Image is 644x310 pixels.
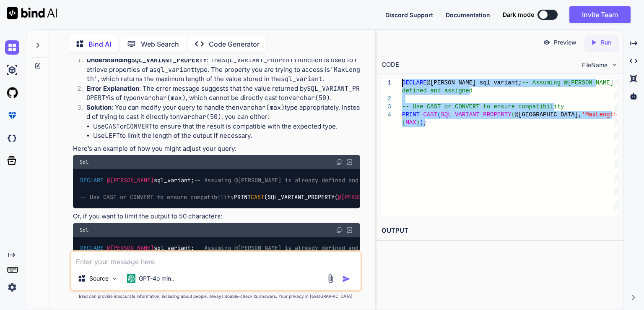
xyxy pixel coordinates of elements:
p: Bind can provide inaccurate information, including about people. Always double-check its answers.... [70,293,362,299]
div: 3 [382,103,391,111]
span: defined and assigned [402,87,473,94]
code: nvarchar(max) [137,94,186,102]
p: Bind AI [88,39,111,49]
img: Open in Browser [346,226,353,234]
span: ; [423,119,427,126]
span: -- Use CAST or CONVERT to ensure compatibility [402,103,564,110]
p: Code Generator [209,39,260,49]
button: Invite Team [569,6,631,23]
code: CONVERT [126,122,153,131]
code: nvarchar(50) [176,113,221,121]
span: CAST [423,111,438,118]
img: chevron down [611,61,618,68]
code: sql_variant; PRINT ( (SQL_VARIANT_PROPERTY( , ) NVARCHAR(MAX)), ); [80,244,489,270]
li: Use to limit the length of the output if necessary. [93,131,360,141]
p: : The error message suggests that the value returned by is of type , which cannot be directly cas... [86,84,360,103]
p: Web Search [141,39,179,49]
span: ) [416,119,420,126]
code: sql_variant [281,75,322,83]
li: Use or to ensure that the result is compatible with the expected type. [93,122,360,131]
img: copy [336,227,343,234]
img: GPT-4o mini [127,274,135,283]
button: Documentation [446,11,490,19]
span: @[PERSON_NAME] [107,244,154,252]
span: @[PERSON_NAME] [338,194,385,201]
p: Preview [554,38,576,47]
span: -- Use CAST or CONVERT to ensure compatibility [80,194,234,201]
p: Or, if you want to limit the output to 50 characters: [73,212,360,221]
code: sql_variant; PRINT (SQL_VARIANT_PROPERTY( , ) NVARCHAR(MAX)); [80,176,486,202]
span: CAST [251,194,264,201]
span: Discord Support [385,11,433,18]
span: DECLARE [80,244,104,252]
span: Sql [80,227,88,234]
p: Run [601,38,611,47]
span: 'MaxLength' [582,111,621,118]
p: Here’s an example of how you might adjust your query: [73,144,360,154]
img: darkCloudIdeIcon [5,131,19,145]
p: : You can modify your query to handle the type appropriately. Instead of trying to cast it direct... [86,103,360,122]
img: preview [543,39,551,46]
code: SQL_VARIANT_PROPERTY [222,56,297,64]
span: Sql [80,159,88,166]
code: nvarchar(50) [285,94,330,102]
div: CODE [382,60,399,70]
span: ( [437,111,441,118]
span: -- Assuming @[PERSON_NAME] is already defined and assigned [194,176,389,184]
span: Documentation [446,11,490,18]
span: ( [512,111,515,118]
div: 2 [382,95,391,103]
span: MAX [405,119,416,126]
code: LEFT [105,131,120,140]
code: sql_variant [153,66,195,74]
div: 4 [382,111,391,119]
p: : The function is used to retrieve properties of a type. The property you are trying to access is... [86,55,360,84]
span: ( [402,119,405,126]
img: githubLight [5,86,19,100]
span: DECLARE [402,79,427,86]
button: Discord Support [385,11,433,19]
strong: Understanding [86,56,207,64]
p: GPT-4o min.. [139,274,174,283]
code: CAST [105,122,120,131]
span: ) [420,119,423,126]
span: @[PERSON_NAME] sql_variant; [427,79,522,86]
code: SQL_VARIANT_PROPERTY [131,56,207,64]
p: Source [89,274,109,283]
strong: Solution [86,103,112,111]
strong: Error Explanation [86,84,139,92]
h2: OUTPUT [377,221,623,241]
div: 1 [382,79,391,87]
img: Bind AI [7,7,57,19]
span: -- Assuming @[PERSON_NAME] is already defined and assigned [194,244,389,252]
img: attachment [326,274,335,284]
code: nvarchar(max) [236,103,285,112]
span: @[GEOGRAPHIC_DATA], [515,111,582,118]
span: PRINT [402,111,420,118]
img: Pick Models [111,275,118,282]
img: premium [5,108,19,123]
img: icon [342,275,351,283]
img: chat [5,40,19,55]
img: Open in Browser [346,158,353,166]
span: Dark mode [503,11,534,19]
img: settings [5,280,19,294]
span: SQL_VARIANT_PROPERTY [441,111,512,118]
img: ai-studio [5,63,19,77]
span: @[PERSON_NAME] [107,176,154,184]
span: FileName [582,61,608,69]
img: copy [336,159,343,166]
span: DECLARE [80,176,104,184]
